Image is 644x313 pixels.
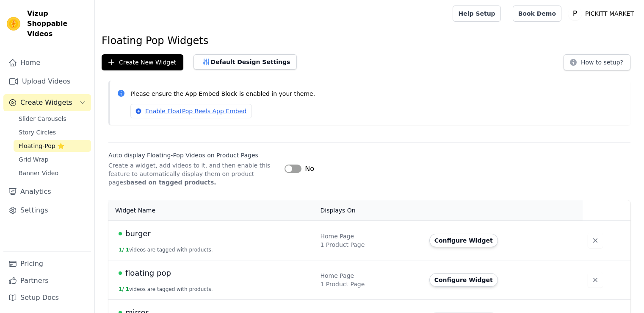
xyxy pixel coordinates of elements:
[108,200,315,221] th: Widget Name
[126,179,216,186] strong: based on tagged products.
[320,280,419,288] div: 1 Product Page
[14,167,91,179] a: Banner Video
[102,54,183,70] button: Create New Widget
[3,202,91,219] a: Settings
[320,240,419,249] div: 1 Product Page
[119,286,213,293] button: 1/ 1videos are tagged with products.
[14,154,91,165] a: Grid Wrap
[130,89,624,99] p: Please ensure the App Embed Block is enabled in your theme.
[20,98,72,108] span: Create Widgets
[453,6,500,22] a: Help Setup
[119,286,124,292] span: 1 /
[3,183,91,200] a: Analytics
[102,34,637,48] h1: Floating Pop Widgets
[119,271,122,275] span: Live Published
[429,273,498,287] button: Configure Widget
[108,161,278,187] p: Create a widget, add videos to it, and then enable this feature to automatically display them on ...
[125,267,171,279] span: floating pop
[588,272,603,288] button: Delete widget
[3,94,91,111] button: Create Widgets
[119,246,213,253] button: 1/ 1videos are tagged with products.
[19,155,48,164] span: Grid Wrap
[3,54,91,71] a: Home
[315,200,424,221] th: Displays On
[320,232,419,240] div: Home Page
[573,9,577,18] text: P
[19,115,66,123] span: Slider Carousels
[125,228,151,240] span: burger
[568,6,637,21] button: P PICKITT MARKET
[564,54,630,70] button: How to setup?
[14,140,91,152] a: Floating-Pop ⭐
[285,164,314,174] button: No
[3,255,91,272] a: Pricing
[19,169,58,177] span: Banner Video
[513,6,561,22] a: Book Demo
[19,128,56,137] span: Story Circles
[305,164,314,174] span: No
[19,142,64,150] span: Floating-Pop ⭐
[108,151,278,159] label: Auto display Floating-Pop Videos on Product Pages
[130,104,252,118] a: Enable FloatPop Reels App Embed
[193,54,297,70] button: Default Design Settings
[429,234,498,247] button: Configure Widget
[7,17,20,31] img: Vizup
[564,60,630,68] a: How to setup?
[3,73,91,90] a: Upload Videos
[119,232,122,235] span: Live Published
[27,8,88,39] span: Vizup Shoppable Videos
[582,6,637,21] p: PICKITT MARKET
[320,271,419,280] div: Home Page
[126,247,129,253] span: 1
[3,289,91,306] a: Setup Docs
[14,126,91,138] a: Story Circles
[14,113,91,125] a: Slider Carousels
[126,286,129,292] span: 1
[119,247,124,253] span: 1 /
[3,272,91,289] a: Partners
[588,233,603,248] button: Delete widget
